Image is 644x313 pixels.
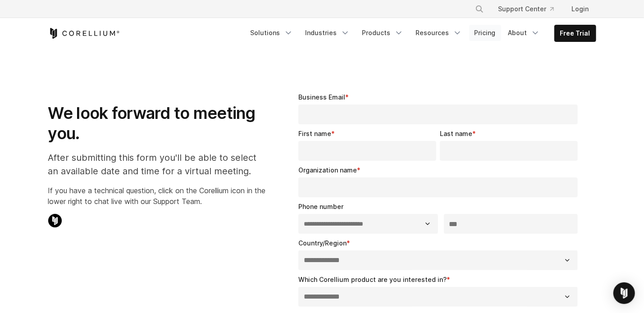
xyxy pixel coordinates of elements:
span: Business Email [298,93,345,101]
a: Login [565,1,596,17]
a: Resources [411,25,467,41]
div: Open Intercom Messenger [613,282,635,304]
img: Corellium Chat Icon [48,214,62,227]
p: If you have a technical question, click on the Corellium icon in the lower right to chat live wit... [48,185,266,207]
a: Solutions [245,25,298,41]
a: Products [357,25,409,41]
span: Phone number [298,203,343,210]
a: Corellium Home [48,28,120,39]
a: Support Center [491,1,561,17]
a: Free Trial [555,25,596,41]
span: Last name [440,130,472,137]
span: Which Corellium product are you interested in? [298,276,447,283]
span: Organization name [298,166,357,174]
span: Country/Region [298,239,347,247]
a: Pricing [469,25,501,41]
a: Industries [300,25,355,41]
a: About [503,25,545,41]
div: Navigation Menu [464,1,596,17]
div: Navigation Menu [245,25,596,42]
button: Search [471,1,488,17]
p: After submitting this form you'll be able to select an available date and time for a virtual meet... [48,151,266,178]
span: First name [298,130,331,137]
h1: We look forward to meeting you. [48,103,266,144]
